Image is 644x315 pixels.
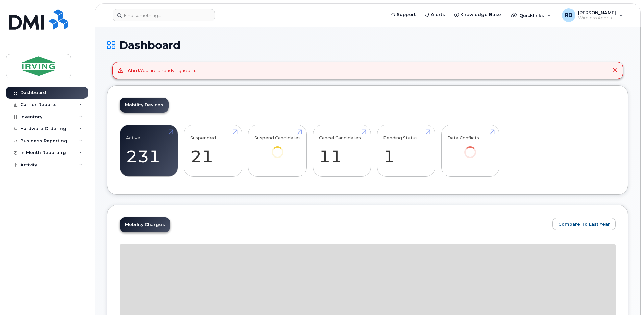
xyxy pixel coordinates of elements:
a: Suspend Candidates [254,128,301,167]
a: Cancel Candidates 11 [319,128,365,173]
span: Compare To Last Year [558,221,610,227]
button: Compare To Last Year [552,218,616,230]
strong: Alert [128,68,140,73]
a: Suspended 21 [190,128,236,173]
h1: Dashboard [107,39,628,51]
a: Mobility Devices [120,98,169,113]
a: Mobility Charges [120,217,170,232]
div: You are already signed in. [128,67,196,74]
a: Active 231 [126,128,172,173]
a: Data Conflicts [447,128,493,167]
a: Pending Status 1 [383,128,429,173]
